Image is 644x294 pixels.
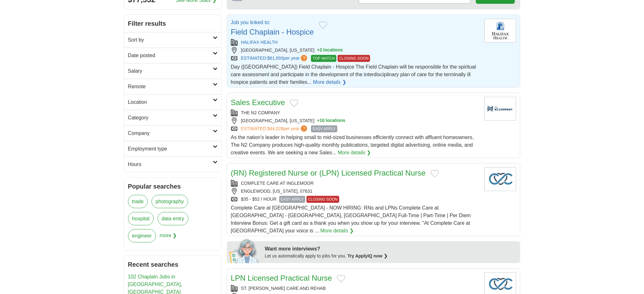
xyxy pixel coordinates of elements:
[348,253,388,258] a: Try ApplyIQ now ❯
[231,19,314,26] p: Job you linked to:
[128,114,213,122] h2: Category
[231,135,474,155] span: As the nation’s leader in helping small to mid-sized businesses efficiently connect with affluent...
[128,36,213,44] h2: Sort by
[231,274,332,282] a: LPN Licensed Practical Nurse
[124,48,221,63] a: Date posted
[231,180,479,187] div: COMPLETE CARE AT INGLEMOOR
[231,205,471,233] span: Complete Care at [GEOGRAPHIC_DATA] - NOW HIRING: RNs and LPNs Complete Care at [GEOGRAPHIC_DATA] ...
[128,130,213,137] h2: Company
[241,125,309,132] a: ESTIMATED:$44,028per year?
[431,170,439,177] button: Add to favorite jobs
[317,117,345,124] button: +10 locations
[311,125,337,132] span: EASY APPLY
[231,110,479,116] div: THE N2 COMPANY
[317,47,320,54] span: +
[338,149,371,157] a: More details ❯
[319,21,327,29] button: Add to favorite jobs
[158,212,188,225] a: data entry
[128,52,213,59] h2: Date posted
[231,285,479,292] div: ST. [PERSON_NAME] CARE AND REHAB
[128,195,148,208] a: trade
[231,64,476,85] span: Day ([GEOGRAPHIC_DATA]) Field Chaplain - Hospice The Field Chaplain will be responsible for the s...
[231,47,479,54] div: [GEOGRAPHIC_DATA], [US_STATE]
[229,238,260,263] img: apply-iq-scientist.png
[301,125,307,132] span: ?
[231,117,479,124] div: [GEOGRAPHIC_DATA], [US_STATE]
[267,126,283,131] span: $44,028
[311,55,336,62] span: TOP MATCH
[160,229,177,246] span: more ❯
[317,47,343,54] button: +2 locations
[338,55,370,62] span: CLOSING SOON
[128,98,213,106] h2: Location
[485,19,516,43] img: Halifax Health logo
[124,110,221,125] a: Category
[124,79,221,94] a: Remote
[124,15,221,32] h2: Filter results
[241,55,309,62] a: ESTIMATED:$61,693per year?
[231,196,479,203] div: $35 - $52 / HOUR
[231,169,426,177] a: (RN) Registered Nurse or (LPN) Licensed Practical Nurse
[128,260,218,269] h2: Recent searches
[231,28,314,36] a: Field Chaplain - Hospice
[128,229,156,243] a: engineer
[124,157,221,172] a: Hours
[301,55,307,61] span: ?
[124,94,221,110] a: Location
[265,245,517,253] div: Want more interviews?
[267,56,283,61] span: $61,693
[231,98,285,107] a: Sales Executive
[337,275,345,283] button: Add to favorite jobs
[485,97,516,121] img: Company logo
[307,196,339,203] span: CLOSING SOON
[313,78,346,86] a: More details ❯
[231,188,479,195] div: ENGLEWOOD, [US_STATE], 07631
[128,67,213,75] h2: Salary
[279,196,305,203] span: EASY APPLY
[128,212,154,225] a: hospital
[317,117,320,124] span: +
[152,195,188,208] a: photography
[124,32,221,48] a: Sort by
[485,167,516,191] img: Company logo
[128,182,218,191] h2: Popular searches
[124,141,221,157] a: Employment type
[128,83,213,90] h2: Remote
[124,125,221,141] a: Company
[265,253,517,259] div: Let us automatically apply to jobs for you.
[241,40,278,45] a: HALIFAX HEALTH
[290,99,298,107] button: Add to favorite jobs
[128,145,213,153] h2: Employment type
[321,227,354,235] a: More details ❯
[124,63,221,79] a: Salary
[128,161,213,168] h2: Hours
